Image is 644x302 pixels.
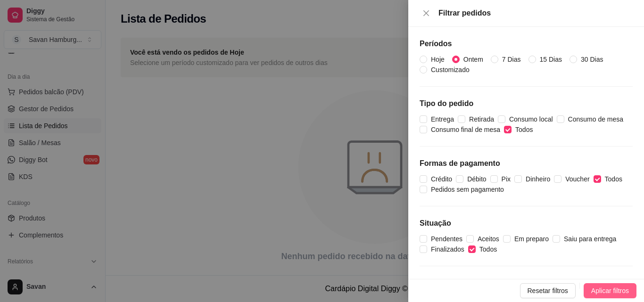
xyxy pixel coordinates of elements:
[520,283,576,298] button: Resetar filtros
[460,54,487,65] span: Ontem
[498,54,525,65] span: 7 Dias
[584,283,636,298] button: Aplicar filtros
[420,38,633,49] h5: Períodos
[522,174,554,184] span: Dinheiro
[498,174,514,184] span: Pix
[427,114,458,124] span: Entrega
[528,286,568,296] span: Resetar filtros
[427,124,504,135] span: Consumo final de mesa
[601,174,626,184] span: Todos
[591,286,629,296] span: Aplicar filtros
[420,158,633,169] h5: Formas de pagamento
[536,54,566,65] span: 15 Dias
[422,9,430,17] span: close
[420,278,633,289] h5: Plataforma
[427,234,466,244] span: Pendentes
[427,184,508,195] span: Pedidos sem pagamento
[560,234,620,244] span: Saiu para entrega
[577,54,607,65] span: 30 Dias
[427,174,456,184] span: Crédito
[511,234,553,244] span: Em preparo
[427,244,468,254] span: Finalizados
[420,98,633,109] h5: Tipo do pedido
[420,218,633,229] h5: Situação
[463,174,490,184] span: Débito
[505,114,557,124] span: Consumo local
[561,174,593,184] span: Voucher
[438,8,633,19] div: Filtrar pedidos
[474,234,503,244] span: Aceitos
[420,9,433,18] button: Close
[465,114,498,124] span: Retirada
[427,54,448,65] span: Hoje
[564,114,627,124] span: Consumo de mesa
[512,124,537,135] span: Todos
[476,244,501,254] span: Todos
[427,65,473,75] span: Customizado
